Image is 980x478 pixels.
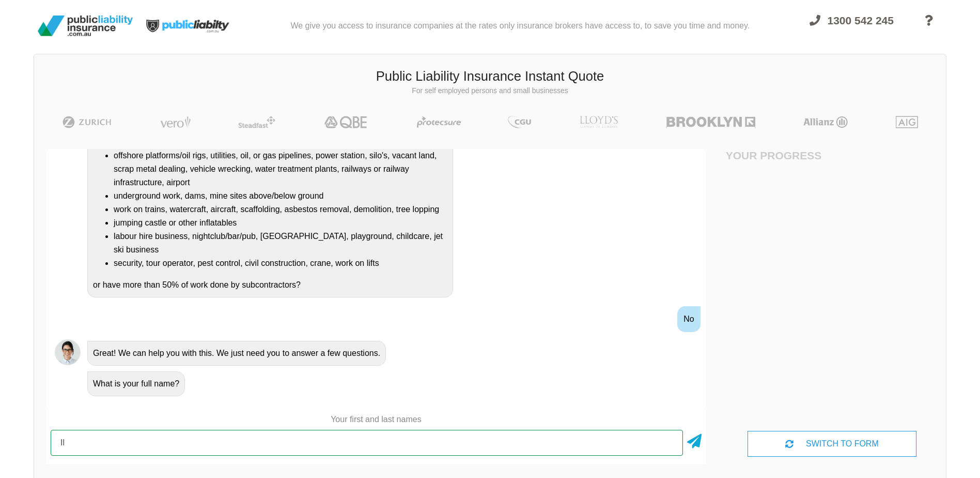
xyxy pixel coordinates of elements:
[290,4,750,48] div: We give you access to insurance companies at the rates only insurance brokers have access to, to ...
[58,116,116,128] img: Zurich | Public Liability Insurance
[114,216,447,230] li: jumping castle or other inflatables
[413,116,465,128] img: Protecsure | Public Liability Insurance
[114,203,447,216] li: work on trains, watercraft, aircraft, scaffolding, asbestos removal, demolition, tree lopping
[892,116,922,128] img: AIG | Public Liability Insurance
[55,339,81,365] img: Chatbot | PLI
[51,430,683,456] input: Your first and last names
[828,14,894,26] span: 1300 542 245
[114,257,447,270] li: security, tour operator, pest control, civil construction, crane, work on lifts
[662,116,759,128] img: Brooklyn | Public Liability Insurance
[748,431,916,457] div: SWITCH TO FORM
[87,103,453,297] div: Do you undertake any work on or operate a business that is/has a: or have more than 50% of work d...
[34,11,137,40] img: Public Liability Insurance
[114,149,447,189] li: offshore platforms/oil rigs, utilities, oil, or gas pipelines, power station, silo's, vacant land...
[114,189,447,203] li: underground work, dams, mine sites above/below ground
[234,116,279,128] img: Steadfast | Public Liability Insurance
[87,371,185,396] div: What is your full name?
[87,341,386,366] div: Great! We can help you with this. We just need you to answer a few questions.
[42,67,938,86] h3: Public Liability Insurance Instant Quote
[677,306,700,332] div: No
[798,116,853,128] img: Allianz | Public Liability Insurance
[46,414,706,425] p: Your first and last names
[155,116,195,128] img: Vero | Public Liability Insurance
[574,116,624,128] img: LLOYD's | Public Liability Insurance
[114,230,447,257] li: labour hire business, nightclub/bar/pub, [GEOGRAPHIC_DATA], playground, childcare, jet ski business
[800,8,903,48] a: 1300 542 245
[726,149,832,162] h4: Your Progress
[42,86,938,96] p: For self employed persons and small businesses
[318,116,374,128] img: QBE | Public Liability Insurance
[137,4,240,48] img: Public Liability Insurance Light
[504,116,535,128] img: CGU | Public Liability Insurance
